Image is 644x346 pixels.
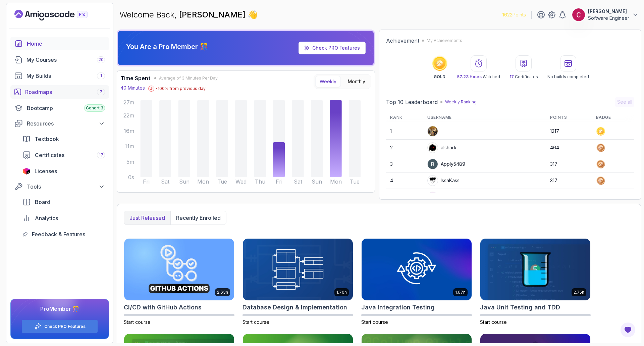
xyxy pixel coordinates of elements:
th: Points [546,112,592,123]
a: home [10,37,109,50]
img: user profile image [428,159,438,169]
a: courses [10,53,109,66]
tspan: Tue [217,178,227,185]
tspan: 27m [123,99,134,106]
a: Check PRO Features [299,42,366,54]
th: Username [423,112,546,123]
p: Certificates [509,74,538,80]
img: user profile image [428,143,438,153]
button: Monthly [343,76,370,87]
a: bootcamp [10,101,109,115]
span: Start course [480,319,507,325]
div: GabrielRoger [427,192,470,202]
a: Check PRO Features [44,324,86,329]
div: IssaKass [427,175,460,186]
span: Textbook [35,135,59,143]
span: 1 [100,73,102,79]
p: Recently enrolled [176,214,221,222]
button: Recently enrolled [170,211,226,225]
button: See all [615,97,634,107]
tspan: Fri [143,178,150,185]
p: -100 % from previous day [156,86,206,91]
div: Roadmaps [25,88,105,96]
tspan: Sat [294,178,303,185]
tspan: Sat [161,178,170,185]
td: 2 [386,140,423,156]
tspan: 0s [128,174,134,181]
p: You Are a Pro Member 🎊 [126,42,208,51]
tspan: Mon [330,178,342,185]
p: Welcome Back, [119,9,258,20]
th: Rank [386,112,423,123]
img: user profile image [428,126,438,136]
p: GOLD [434,74,445,80]
span: Cohort 3 [86,105,103,111]
th: Badge [592,112,634,123]
a: Landing page [14,10,103,20]
span: 17 [509,74,514,79]
a: feedback [18,228,109,241]
span: Certificates [35,151,64,159]
div: My Builds [26,72,105,80]
a: analytics [18,211,109,225]
img: user profile image [572,8,585,21]
p: [PERSON_NAME] [588,8,629,15]
td: 1217 [546,123,592,140]
img: CI/CD with GitHub Actions card [124,239,234,300]
span: Feedback & Features [32,230,85,238]
tspan: 11m [125,143,134,150]
p: Just released [129,214,165,222]
a: roadmaps [10,85,109,99]
a: Java Unit Testing and TDD card2.75hJava Unit Testing and TDDStart course [480,238,591,326]
h2: Top 10 Leaderboard [386,98,438,106]
a: licenses [18,164,109,178]
span: Analytics [35,214,58,222]
p: 2.75h [574,290,584,295]
span: Start course [361,319,388,325]
h2: Java Integration Testing [361,303,435,312]
tspan: 16m [124,128,134,134]
div: Bootcamp [27,104,105,112]
img: Java Unit Testing and TDD card [480,239,590,300]
td: 5 [386,189,423,205]
p: 2.63h [217,290,228,295]
a: Java Integration Testing card1.67hJava Integration TestingStart course [361,238,472,326]
div: Resources [27,119,105,128]
span: [PERSON_NAME] [179,10,248,19]
img: Java Integration Testing card [362,239,472,300]
td: 292 [546,189,592,205]
p: No builds completed [547,74,589,80]
td: 1 [386,123,423,140]
td: 317 [546,172,592,189]
img: user profile image [428,176,438,186]
button: Just released [124,211,170,225]
button: Tools [10,181,109,193]
p: 1.67h [455,290,466,295]
img: jetbrains icon [22,168,31,175]
tspan: Thu [255,178,265,185]
h2: CI/CD with GitHub Actions [124,303,202,312]
img: Database Design & Implementation card [243,239,353,300]
h2: Java Unit Testing and TDD [480,303,560,312]
tspan: Sun [179,178,190,185]
div: Tools [27,183,105,191]
p: 1.70h [336,290,347,295]
span: Average of 3 Minutes Per Day [159,76,218,81]
tspan: Sun [312,178,322,185]
p: 40 Minutes [120,85,145,91]
button: Check PRO Features [21,319,98,333]
div: Home [27,40,105,48]
span: Board [35,198,50,206]
a: builds [10,69,109,83]
a: board [18,195,109,209]
tspan: 5m [126,158,134,165]
span: Start course [243,319,269,325]
div: My Courses [26,56,105,64]
tspan: Mon [197,178,209,185]
span: 57.23 Hours [457,74,482,79]
td: 4 [386,172,423,189]
h2: Achievement [386,37,419,45]
td: 317 [546,156,592,172]
tspan: Fri [276,178,282,185]
div: alshark [427,142,457,153]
